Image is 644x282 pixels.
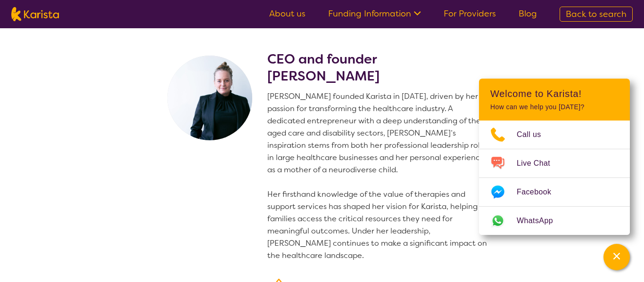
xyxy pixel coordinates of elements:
span: Facebook [517,185,562,199]
h2: CEO and founder [PERSON_NAME] [267,51,492,85]
a: Web link opens in a new tab. [479,207,630,235]
span: Live Chat [517,156,561,170]
p: How can we help you [DATE]? [490,103,619,111]
a: Back to search [560,7,633,22]
img: Karista logo [11,7,59,21]
a: For Providers [444,8,496,19]
a: Funding Information [328,8,421,19]
span: Call us [517,128,553,142]
span: Back to search [566,8,627,20]
ul: Choose channel [479,121,630,235]
h2: Welcome to Karista! [490,88,619,99]
p: [PERSON_NAME] founded Karista in [DATE], driven by her passion for transforming the healthcare in... [267,90,492,262]
a: Blog [519,8,537,19]
button: Channel Menu [603,244,630,270]
div: Channel Menu [479,79,630,235]
a: About us [269,8,305,19]
span: WhatsApp [517,214,564,228]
